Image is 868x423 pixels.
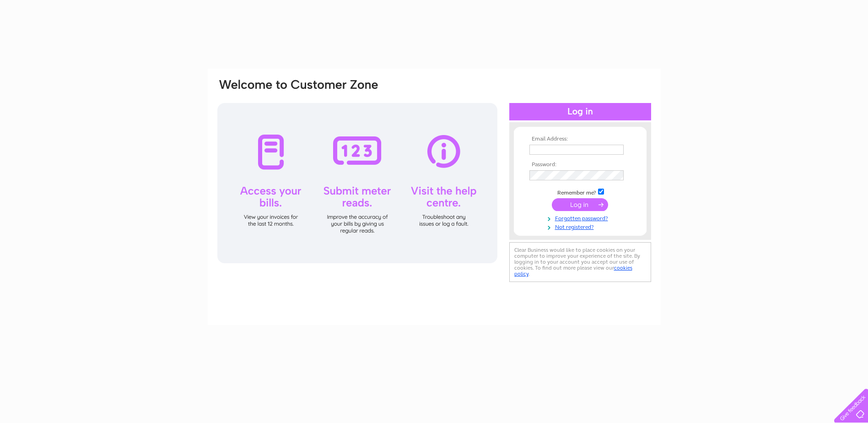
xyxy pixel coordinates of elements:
[514,265,632,277] a: cookies policy
[527,162,633,168] th: Password:
[529,213,633,222] a: Forgotten password?
[527,187,633,196] td: Remember me?
[509,242,651,282] div: Clear Business would like to place cookies on your computer to improve your experience of the sit...
[529,222,633,231] a: Not registered?
[552,198,608,211] input: Submit
[527,136,633,142] th: Email Address:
